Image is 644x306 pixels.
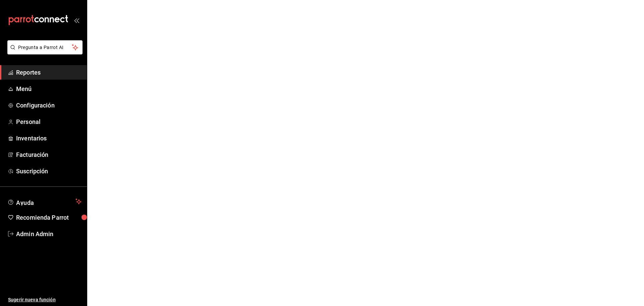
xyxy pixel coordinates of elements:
span: Reportes [16,68,82,77]
span: Configuración [16,101,82,110]
span: Ayuda [16,198,73,206]
span: Sugerir nueva función [8,296,82,303]
span: Facturación [16,150,82,159]
button: open_drawer_menu [74,17,79,23]
span: Admin Admin [16,229,82,238]
a: Pregunta a Parrot AI [5,49,83,56]
span: Menú [16,84,82,93]
span: Personal [16,117,82,126]
span: Suscripción [16,167,82,176]
span: Inventarios [16,134,82,143]
span: Pregunta a Parrot AI [18,44,72,51]
button: Pregunta a Parrot AI [7,40,83,54]
span: Recomienda Parrot [16,213,82,222]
